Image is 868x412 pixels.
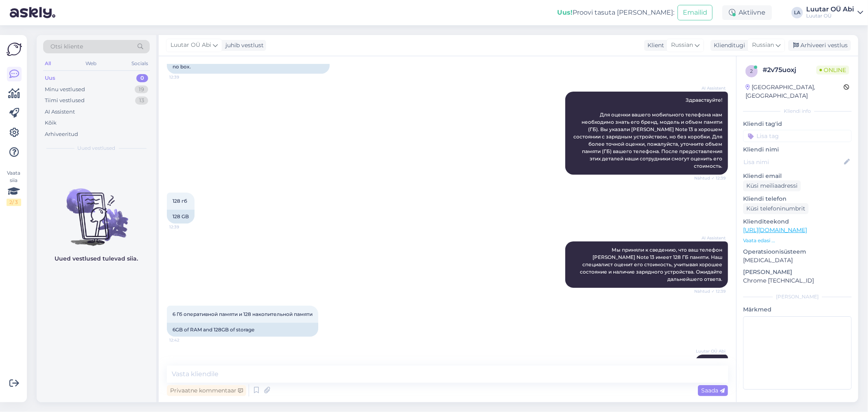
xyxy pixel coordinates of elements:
span: 128 гб [173,198,187,204]
input: Lisa tag [743,130,852,142]
span: 12:39 [169,74,200,80]
div: Proovi tasuta [PERSON_NAME]: [557,8,674,18]
div: Luutar OÜ [806,13,854,19]
span: Luutar OÜ Abi [171,41,211,50]
div: [PERSON_NAME] [743,293,852,300]
p: Chrome [TECHNICAL_ID] [743,276,852,285]
p: Uued vestlused tulevad siia. [55,254,138,263]
a: Luutar OÜ AbiLuutar OÜ [806,6,863,19]
div: AI Assistent [45,108,75,116]
div: Luutar OÜ Abi [806,6,854,13]
div: All [43,58,52,69]
p: Vaata edasi ... [743,237,852,244]
div: Uus [45,74,55,82]
span: 12:42 [169,337,200,343]
span: Luutar OÜ Abi [695,348,726,354]
span: Russian [671,41,693,50]
span: AI Assistent [695,85,726,91]
div: Klient [644,41,664,50]
span: Nähtud ✓ 12:39 [694,175,726,181]
p: [MEDICAL_DATA] [743,256,852,265]
div: Kõik [45,119,57,127]
img: Askly Logo [7,42,22,57]
div: 2 / 3 [7,199,21,206]
input: Lisa nimi [743,158,842,167]
div: juhib vestlust [222,41,264,50]
b: Uus! [557,9,573,16]
div: 6GB of RAM and 128GB of storage [167,323,318,337]
span: 2 [750,68,753,74]
div: # 2v75uoxj [763,65,816,75]
div: Privaatne kommentaar [167,385,246,396]
div: Klienditugi [711,41,745,50]
span: Online [816,66,849,75]
div: 0 [136,74,148,82]
div: Küsi meiliaadressi [743,180,801,191]
div: [GEOGRAPHIC_DATA], [GEOGRAPHIC_DATA] [746,83,844,100]
img: No chats [37,174,156,247]
div: 13 [135,96,148,105]
p: Kliendi telefon [743,195,852,203]
span: Мы приняли к сведению, что ваш телефон [PERSON_NAME] Note 13 имеет 128 ГБ памяти. Наш специалист ... [580,247,724,282]
div: Minu vestlused [45,85,85,94]
span: Russian [752,41,774,50]
span: 6 Гб оперативной памяти и 128 накопительной памяти [173,311,313,317]
p: Kliendi tag'id [743,120,852,128]
a: [URL][DOMAIN_NAME] [743,226,807,234]
span: 12:39 [169,224,200,230]
div: Socials [130,58,150,69]
p: [PERSON_NAME] [743,268,852,276]
span: Saada [701,387,725,394]
div: Tiimi vestlused [45,96,85,105]
span: Uued vestlused [78,145,116,152]
p: Kliendi nimi [743,145,852,154]
div: Arhiveeritud [45,130,78,138]
div: Aktiivne [722,5,772,20]
div: Kliendi info [743,107,852,115]
span: Nähtud ✓ 12:39 [694,288,726,294]
span: Otsi kliente [50,42,83,51]
div: Arhiveeri vestlus [788,40,851,51]
div: 19 [135,85,148,94]
p: Kliendi email [743,172,852,180]
div: LA [791,7,803,18]
p: Märkmed [743,305,852,314]
span: AI Assistent [695,235,726,241]
div: 128 GB [167,210,195,224]
div: Vaata siia [7,169,21,206]
p: Operatsioonisüsteem [743,248,852,256]
button: Emailid [678,5,713,20]
div: Web [84,58,98,69]
div: Küsi telefoninumbrit [743,203,809,214]
p: Klienditeekond [743,217,852,226]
